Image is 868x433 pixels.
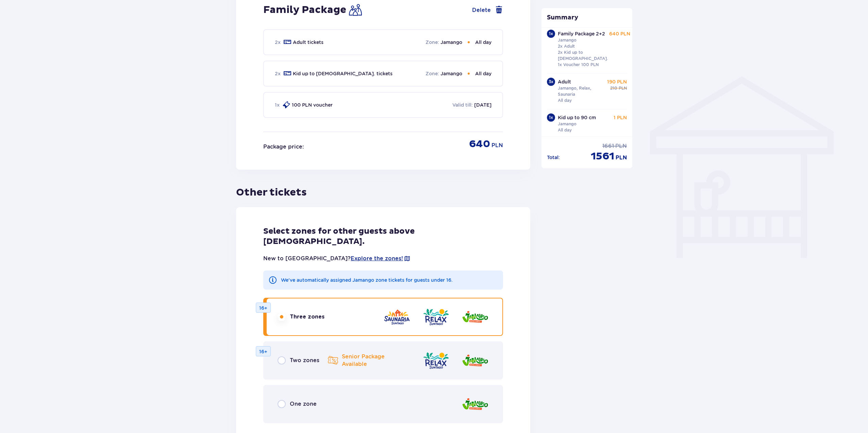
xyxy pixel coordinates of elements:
p: Jamango [440,39,462,46]
p: Jamango, Relax, Saunaria [558,85,605,97]
p: 190 PLN [607,78,627,85]
button: Delete [472,6,503,14]
img: Relax [422,351,450,370]
span: PLN [615,142,627,150]
div: 1 x [547,113,555,122]
p: 16+ [259,305,267,311]
span: PLN [619,85,627,91]
p: New to [GEOGRAPHIC_DATA]? [263,255,411,262]
img: Relax [422,307,450,327]
img: Family Icon [349,3,362,16]
p: All day [558,127,572,133]
img: Jamango [462,307,489,327]
p: 16+ [259,348,267,355]
p: Kid up to 90 cm [558,114,596,121]
p: Kid up to [DEMOGRAPHIC_DATA]. tickets [293,70,393,77]
p: Jamango [440,70,462,77]
p: 2x Adult 2x Kid up to [DEMOGRAPHIC_DATA]. 1x Voucher 100 PLN [558,43,608,68]
p: Zone : [425,70,439,77]
p: 640 [469,138,490,151]
p: 640 PLN [609,30,630,37]
p: Zone : [425,39,439,46]
a: Explore the zones! [351,255,403,262]
span: Two zones [290,357,319,364]
p: Adult [558,78,571,85]
span: Three zones [290,313,324,321]
p: 100 PLN voucher [292,102,333,108]
p: Package price [263,143,302,151]
p: All day [475,39,491,46]
p: : [302,143,304,151]
p: Valid till : [452,102,473,108]
p: [DATE] [474,102,491,108]
p: Adult tickets [293,39,323,46]
p: Family Package 2+2 [558,30,605,37]
p: PLN [491,142,503,149]
img: Jamango [462,395,489,414]
p: We've automatically assigned Jamango zone tickets for guests under 16. [281,277,453,283]
p: All day [558,97,572,104]
p: Total : [547,154,560,161]
img: Jamango [462,351,489,370]
span: PLN [616,154,627,161]
span: 1661 [602,142,614,150]
h3: Select zones for other guests above [DEMOGRAPHIC_DATA]. [263,226,503,247]
div: 3 x [547,78,555,86]
p: All day [475,70,491,77]
p: Senior Package Available [342,353,385,368]
span: 1561 [591,150,614,163]
p: 1 PLN [614,114,627,121]
p: Summary [541,14,633,22]
p: Jamango [558,37,577,43]
img: Saunaria [383,307,411,327]
p: 2 x [275,39,281,46]
p: Jamango [558,121,577,127]
div: 1 x [547,30,555,38]
span: One zone [290,400,317,408]
span: 210 [610,85,617,91]
h2: Other tickets [236,186,307,199]
p: 2 x [275,70,281,77]
h2: Family Package [263,3,346,16]
p: 1 x [275,102,280,108]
